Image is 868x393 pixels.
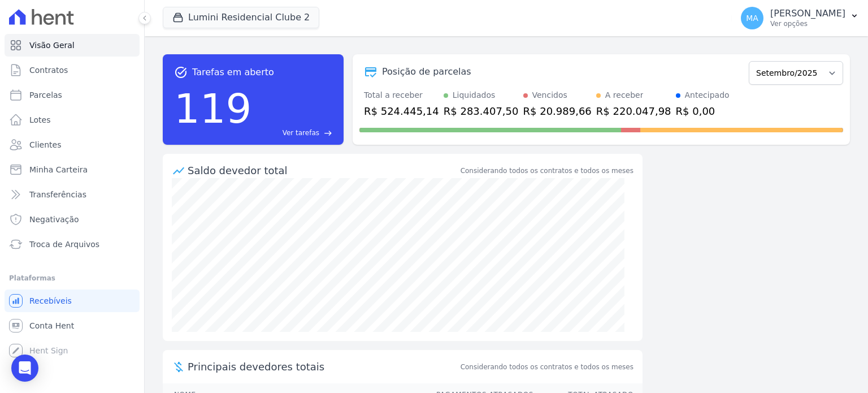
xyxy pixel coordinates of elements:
span: Parcelas [29,89,62,101]
div: Total a receber [364,89,439,101]
a: Troca de Arquivos [5,233,140,256]
div: Considerando todos os contratos e todos os meses [461,166,633,176]
div: A receber [605,89,644,101]
a: Contratos [5,59,140,81]
span: Contratos [29,64,68,76]
div: R$ 524.445,14 [364,103,439,119]
a: Minha Carteira [5,158,140,181]
span: task_alt [174,66,188,79]
span: Considerando todos os contratos e todos os meses [461,362,633,372]
button: MA [PERSON_NAME] Ver opções [732,2,868,34]
a: Recebíveis [5,290,140,312]
a: Lotes [5,109,140,131]
a: Visão Geral [5,34,140,57]
div: R$ 20.989,66 [523,103,592,119]
a: Clientes [5,133,140,156]
span: MA [746,14,758,22]
span: Transferências [29,189,86,200]
div: R$ 283.407,50 [444,103,519,119]
div: 119 [174,79,251,138]
a: Ver tarefas east [256,128,332,138]
span: Ver tarefas [283,128,319,138]
span: Negativação [29,214,79,225]
span: Visão Geral [29,40,75,51]
a: Negativação [5,208,140,231]
div: Liquidados [453,89,496,101]
div: Plataformas [9,271,135,285]
div: Saldo devedor total [188,163,458,178]
span: Clientes [29,139,61,150]
span: Tarefas em aberto [192,66,274,79]
a: Transferências [5,183,140,206]
span: Conta Hent [29,320,74,331]
div: Posição de parcelas [382,65,471,79]
a: Parcelas [5,84,140,106]
span: Principais devedores totais [188,359,458,374]
button: Lumini Residencial Clube 2 [163,7,319,28]
a: Conta Hent [5,314,140,337]
span: east [324,129,332,137]
div: R$ 0,00 [676,103,730,119]
span: Lotes [29,114,51,126]
div: Antecipado [685,89,730,101]
span: Recebíveis [29,295,72,306]
div: R$ 220.047,98 [596,103,671,119]
p: Ver opções [770,19,845,28]
p: [PERSON_NAME] [770,8,845,19]
div: Vencidos [532,89,567,101]
span: Minha Carteira [29,164,88,175]
div: Open Intercom Messenger [11,355,38,382]
span: Troca de Arquivos [29,239,99,250]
